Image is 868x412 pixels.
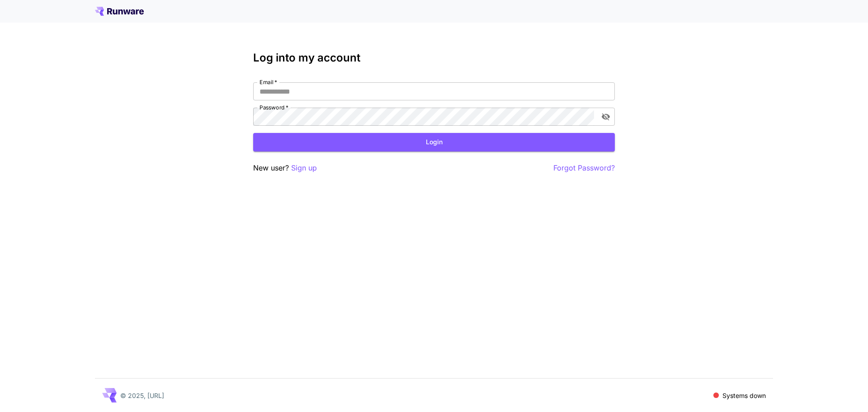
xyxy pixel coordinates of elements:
p: © 2025, [URL] [120,391,164,400]
button: Login [253,133,615,152]
button: Forgot Password? [553,162,615,174]
label: Email [259,78,277,86]
label: Password [259,104,288,111]
h3: Log into my account [253,52,615,64]
p: Systems down [722,391,766,400]
button: Sign up [291,162,317,174]
button: toggle password visibility [598,109,614,125]
p: New user? [253,162,317,174]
